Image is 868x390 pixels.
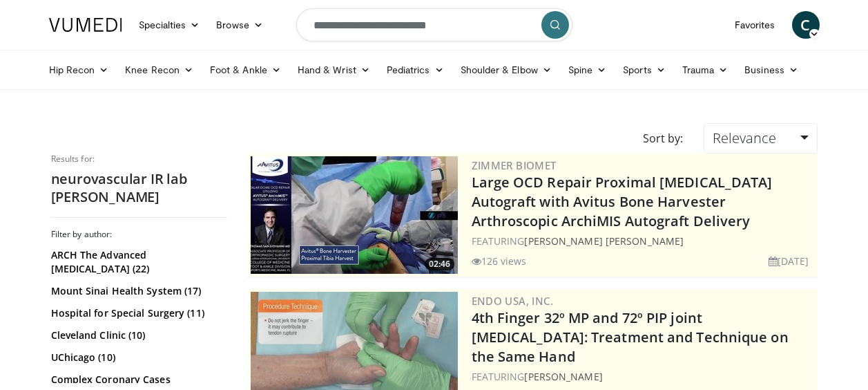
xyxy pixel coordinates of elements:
[615,56,674,84] a: Sports
[452,56,560,84] a: Shoulder & Elbow
[713,129,776,147] span: Relevance
[251,156,458,274] img: a4fc9e3b-29e5-479a-a4d0-450a2184c01c.300x170_q85_crop-smart_upscale.jpg
[131,11,209,39] a: Specialties
[51,170,227,206] h2: neurovascular IR lab [PERSON_NAME]
[51,284,224,298] a: Mount Sinai Health System (17)
[472,254,527,268] li: 126 views
[51,154,227,165] p: Results for:
[472,369,815,384] div: FEATURING
[560,56,615,84] a: Spine
[202,56,289,84] a: Foot & Ankle
[251,156,458,274] a: 02:46
[726,11,784,39] a: Favorites
[472,294,554,308] a: Endo USA, Inc.
[208,11,271,39] a: Browse
[51,351,224,364] a: UChicago (10)
[117,56,202,84] a: Knee Recon
[49,18,122,32] img: VuMedi Logo
[769,254,809,268] li: [DATE]
[51,328,224,342] a: Cleveland Clinic (10)
[296,8,572,41] input: Search topics, interventions
[736,56,807,84] a: Business
[41,56,117,84] a: Hip Recon
[472,173,773,230] a: Large OCD Repair Proximal [MEDICAL_DATA] Autograft with Avitus Bone Harvester Arthroscopic ArchiM...
[704,123,817,154] a: Relevance
[425,258,454,270] span: 02:46
[472,308,789,366] a: 4th Finger 32º MP and 72º PIP joint [MEDICAL_DATA]: Treatment and Technique on the Same Hand
[51,306,224,320] a: Hospital for Special Surgery (11)
[674,56,737,84] a: Trauma
[472,158,557,172] a: Zimmer Biomet
[51,248,224,276] a: ARCH The Advanced [MEDICAL_DATA] (22)
[472,234,815,248] div: FEATURING
[792,11,820,39] a: C
[378,56,452,84] a: Pediatrics
[289,56,378,84] a: Hand & Wrist
[51,229,227,240] h3: Filter by author:
[524,234,684,248] a: [PERSON_NAME] [PERSON_NAME]
[524,370,602,383] a: [PERSON_NAME]
[633,123,693,154] div: Sort by:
